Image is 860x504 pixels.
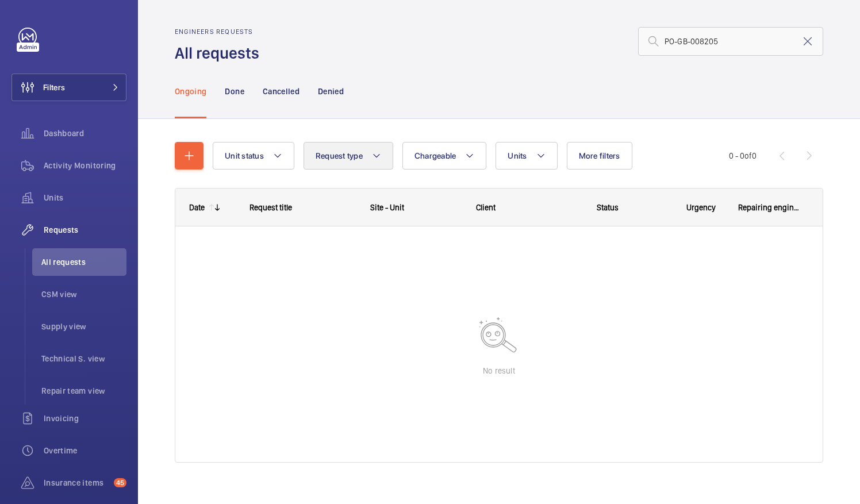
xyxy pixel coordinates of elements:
[318,86,344,97] p: Denied
[729,152,757,160] span: 0 - 0 0
[44,445,126,456] span: Overtime
[249,203,292,212] span: Request title
[44,192,126,203] span: Units
[44,413,126,424] span: Invoicing
[496,142,557,170] button: Units
[41,353,126,364] span: Technical S. view
[41,256,126,268] span: All requests
[41,321,126,332] span: Supply view
[316,151,363,160] span: Request type
[567,142,632,170] button: More filters
[114,478,126,487] span: 45
[44,224,126,236] span: Requests
[11,74,126,101] button: Filters
[508,151,527,160] span: Units
[402,142,487,170] button: Chargeable
[175,86,206,97] p: Ongoing
[638,27,823,56] input: Search by request number or quote number
[304,142,393,170] button: Request type
[597,203,619,212] span: Status
[41,288,126,300] span: CSM view
[213,142,294,170] button: Unit status
[44,477,109,488] span: Insurance items
[225,151,264,160] span: Unit status
[175,28,266,36] h2: Engineers requests
[744,151,752,160] span: of
[370,203,404,212] span: Site - Unit
[175,43,266,64] h1: All requests
[44,128,126,139] span: Dashboard
[414,151,456,160] span: Chargeable
[43,82,65,93] span: Filters
[738,203,800,212] span: Repairing engineer
[263,86,300,97] p: Cancelled
[44,160,126,171] span: Activity Monitoring
[225,86,244,97] p: Done
[41,385,126,397] span: Repair team view
[579,151,620,160] span: More filters
[686,203,716,212] span: Urgency
[189,203,205,212] div: Date
[476,203,496,212] span: Client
